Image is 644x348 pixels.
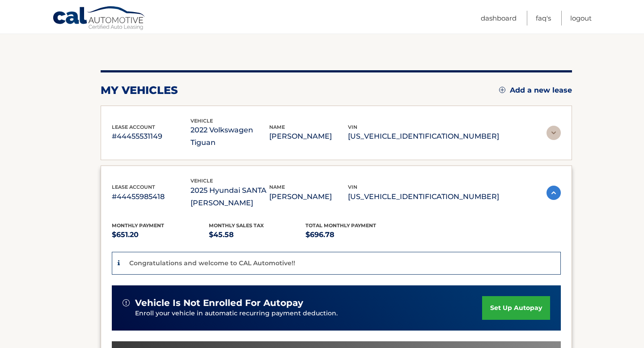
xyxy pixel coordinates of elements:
[547,126,561,140] img: accordion-rest.svg
[499,86,572,95] a: Add a new lease
[305,222,376,229] span: Total Monthly Payment
[348,130,499,143] p: [US_VEHICLE_IDENTIFICATION_NUMBER]
[348,191,499,203] p: [US_VEHICLE_IDENTIFICATION_NUMBER]
[209,222,264,229] span: Monthly sales Tax
[348,124,357,130] span: vin
[191,178,213,184] span: vehicle
[123,299,130,306] img: alert-white.svg
[305,229,402,241] p: $696.78
[112,124,155,130] span: lease account
[135,309,482,318] p: Enroll your vehicle in automatic recurring payment deduction.
[209,229,306,241] p: $45.58
[499,87,505,93] img: add.svg
[112,130,191,143] p: #44455531149
[482,296,550,320] a: set up autopay
[570,11,592,25] a: Logout
[112,191,191,203] p: #44455985418
[269,124,285,130] span: name
[481,11,517,25] a: Dashboard
[536,11,551,25] a: FAQ's
[191,124,269,149] p: 2022 Volkswagen Tiguan
[112,222,164,229] span: Monthly Payment
[129,259,295,267] p: Congratulations and welcome to CAL Automotive!!
[191,118,213,124] span: vehicle
[112,229,209,241] p: $651.20
[191,184,269,209] p: 2025 Hyundai SANTA [PERSON_NAME]
[52,6,146,32] a: Cal Automotive
[112,184,155,190] span: lease account
[135,297,303,309] span: vehicle is not enrolled for autopay
[547,186,561,200] img: accordion-active.svg
[269,184,285,190] span: name
[348,184,357,190] span: vin
[269,130,348,143] p: [PERSON_NAME]
[101,84,178,97] h2: my vehicles
[269,191,348,203] p: [PERSON_NAME]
